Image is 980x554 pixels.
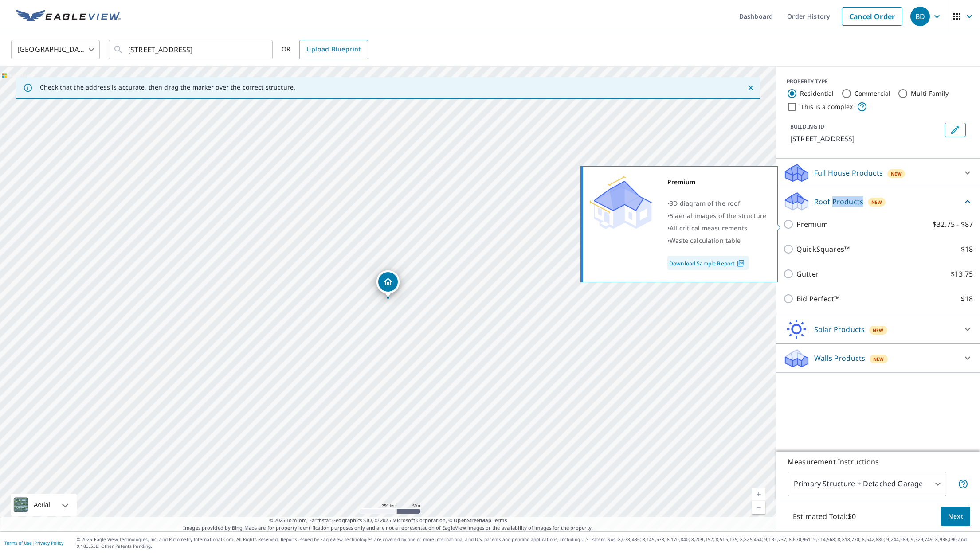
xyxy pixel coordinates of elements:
div: Full House ProductsNew [783,162,973,183]
div: Aerial [11,494,77,516]
span: Upload Blueprint [306,44,361,55]
div: • [667,222,766,234]
p: Full House Products [814,168,883,178]
p: Measurement Instructions [788,456,968,467]
p: Solar Products [814,324,865,335]
span: 3D diagram of the roof [670,199,740,207]
a: Upload Blueprint [299,40,368,59]
div: PROPERTY TYPE [787,78,969,86]
p: Bid Perfect™ [796,293,839,304]
div: Roof ProductsNew [783,191,973,212]
img: Premium [590,176,652,229]
p: | [4,540,63,546]
label: Commercial [855,89,891,98]
div: BD [910,7,930,26]
a: Cancel Order [842,7,902,26]
button: Close [745,82,757,94]
input: Search by address or latitude-longitude [128,37,255,62]
div: • [667,197,766,210]
span: New [891,170,902,177]
label: Residential [800,89,834,98]
p: Estimated Total: $0 [786,507,863,526]
img: EV Logo [16,10,121,23]
div: Walls ProductsNew [783,347,973,369]
p: BUILDING ID [790,123,824,130]
label: Multi-Family [911,89,949,98]
div: OR [282,40,368,59]
p: Roof Products [814,196,863,207]
div: Primary Structure + Detached Garage [788,472,946,496]
button: Next [941,507,970,527]
div: • [667,234,766,247]
p: QuickSquares™ [796,244,850,254]
span: All critical measurements [670,224,747,232]
div: Solar ProductsNew [783,319,973,340]
p: $32.75 - $87 [933,219,973,230]
a: Terms of Use [4,540,32,546]
p: $13.75 [951,269,973,279]
a: OpenStreetMap [454,517,491,523]
span: © 2025 TomTom, Earthstar Geographics SIO, © 2025 Microsoft Corporation, © [269,517,507,524]
img: Pdf Icon [735,259,747,267]
div: Aerial [31,494,53,516]
p: Check that the address is accurate, then drag the marker over the correct structure. [40,83,295,91]
span: Waste calculation table [670,236,741,245]
p: Gutter [796,269,819,279]
a: Download Sample Report [667,256,749,270]
div: [GEOGRAPHIC_DATA] [11,37,100,62]
button: Edit building 1 [945,123,966,137]
div: Dropped pin, building 1, Residential property, 3062 Albion St Denver, CO 80207 [376,270,400,298]
a: Current Level 17, Zoom Out [752,501,765,514]
a: Current Level 17, Zoom In [752,488,765,501]
span: New [873,355,884,363]
div: • [667,210,766,222]
p: $18 [961,293,973,304]
span: New [871,199,882,206]
p: $18 [961,244,973,254]
span: New [873,327,883,334]
a: Terms [493,517,507,523]
p: Premium [796,219,828,230]
p: © 2025 Eagle View Technologies, Inc. and Pictometry International Corp. All Rights Reserved. Repo... [77,536,976,550]
span: Next [948,511,963,522]
div: Premium [667,176,766,188]
a: Privacy Policy [35,540,63,546]
p: [STREET_ADDRESS] [790,133,941,144]
span: 5 aerial images of the structure [670,211,766,220]
label: This is a complex [801,102,853,111]
p: Walls Products [814,353,865,363]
